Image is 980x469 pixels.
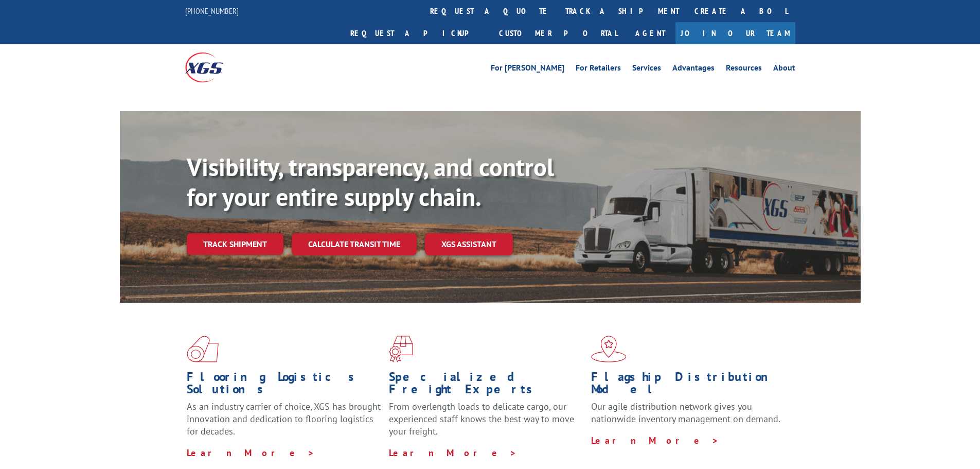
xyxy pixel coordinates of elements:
[343,22,491,44] a: Request a pickup
[187,447,315,459] a: Learn More >
[187,233,283,255] a: Track shipment
[389,371,583,401] h1: Specialized Freight Experts
[187,336,219,362] img: xgs-icon-total-supply-chain-intelligence-red
[491,22,625,44] a: Customer Portal
[389,401,583,446] p: From overlength loads to delicate cargo, our experienced staff knows the best way to move your fr...
[389,447,517,459] a: Learn More >
[632,64,661,75] a: Services
[185,6,239,16] a: [PHONE_NUMBER]
[576,64,621,75] a: For Retailers
[726,64,762,75] a: Resources
[591,401,780,425] span: Our agile distribution network gives you nationwide inventory management on demand.
[187,371,381,401] h1: Flooring Logistics Solutions
[425,233,513,255] a: XGS ASSISTANT
[672,64,715,75] a: Advantages
[187,151,554,213] b: Visibility, transparency, and control for your entire supply chain.
[773,64,795,75] a: About
[389,336,413,362] img: xgs-icon-focused-on-flooring-red
[625,22,675,44] a: Agent
[491,64,564,75] a: For [PERSON_NAME]
[292,233,417,255] a: Calculate transit time
[675,22,795,44] a: Join Our Team
[591,435,719,446] a: Learn More >
[591,336,627,362] img: xgs-icon-flagship-distribution-model-red
[187,401,381,437] span: As an industry carrier of choice, XGS has brought innovation and dedication to flooring logistics...
[591,371,786,401] h1: Flagship Distribution Model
